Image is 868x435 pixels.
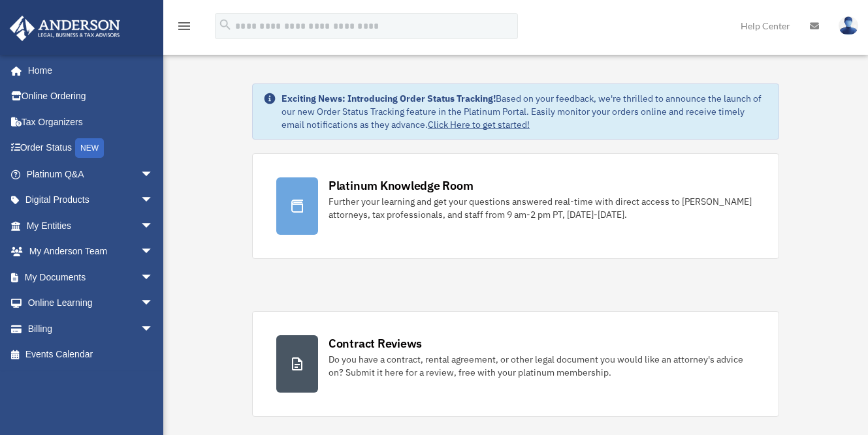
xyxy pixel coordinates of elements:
[9,135,173,162] a: Order StatusNEW
[140,161,167,188] span: arrow_drop_down
[329,177,474,194] div: Platinum Knowledge Room
[9,290,173,316] a: Online Learningarrow_drop_down
[9,239,173,265] a: My Anderson Teamarrow_drop_down
[176,18,192,34] i: menu
[839,16,858,35] img: User Pic
[140,187,167,214] span: arrow_drop_down
[252,153,779,259] a: Platinum Knowledge Room Further your learning and get your questions answered real-time with dire...
[329,335,422,352] div: Contract Reviews
[140,290,167,317] span: arrow_drop_down
[9,109,173,135] a: Tax Organizers
[140,239,167,265] span: arrow_drop_down
[176,23,192,34] a: menu
[9,264,173,290] a: My Documentsarrow_drop_down
[140,213,167,239] span: arrow_drop_down
[6,16,124,41] img: Anderson Advisors Platinum Portal
[9,161,173,187] a: Platinum Q&Aarrow_drop_down
[9,57,167,83] a: Home
[9,83,173,110] a: Online Ordering
[9,342,173,368] a: Events Calendar
[9,213,173,239] a: My Entitiesarrow_drop_down
[218,18,233,32] i: search
[281,92,768,131] div: Based on your feedback, we're thrilled to announce the launch of our new Order Status Tracking fe...
[140,264,167,291] span: arrow_drop_down
[140,316,167,342] span: arrow_drop_down
[9,316,173,342] a: Billingarrow_drop_down
[329,195,755,221] div: Further your learning and get your questions answered real-time with direct access to [PERSON_NAM...
[329,353,755,379] div: Do you have a contract, rental agreement, or other legal document you would like an attorney's ad...
[75,138,104,158] div: NEW
[281,93,496,104] strong: Exciting News: Introducing Order Status Tracking!
[428,119,530,130] a: Click Here to get started!
[252,311,779,417] a: Contract Reviews Do you have a contract, rental agreement, or other legal document you would like...
[9,187,173,213] a: Digital Productsarrow_drop_down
